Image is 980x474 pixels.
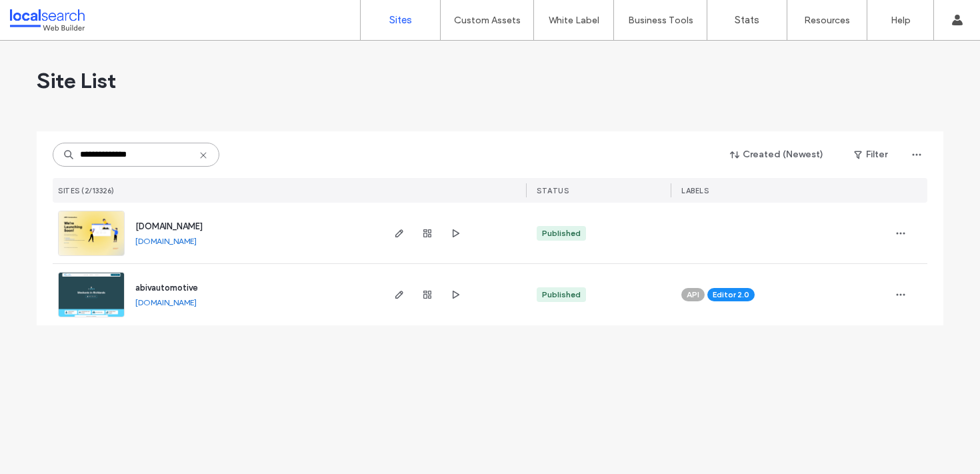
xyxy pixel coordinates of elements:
span: Editor 2.0 [713,289,749,301]
button: Created (Newest) [719,144,835,165]
a: [DOMAIN_NAME] [135,297,197,307]
a: [DOMAIN_NAME] [135,236,197,246]
div: Published [542,227,581,239]
label: Help [891,15,911,26]
label: White Label [549,15,599,26]
span: SITES (2/13326) [58,186,115,195]
label: Custom Assets [454,15,521,26]
label: Business Tools [628,15,693,26]
a: [DOMAIN_NAME] [135,221,203,231]
span: LABELS [681,186,709,195]
button: Filter [841,144,901,165]
div: Published [542,289,581,301]
a: abivautomotive [135,283,198,293]
label: Sites [389,14,412,26]
label: Stats [735,14,759,26]
span: Help [31,9,58,21]
label: Resources [804,15,850,26]
span: STATUS [537,186,569,195]
span: Site List [37,67,116,94]
span: API [687,289,699,301]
